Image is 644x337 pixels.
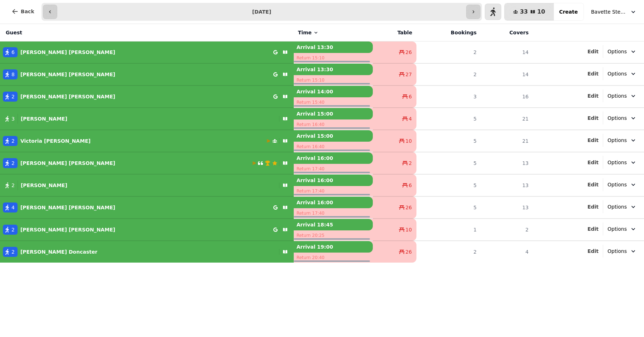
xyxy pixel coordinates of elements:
[294,142,373,152] p: Return 16:40
[587,225,599,233] button: Edit
[587,5,641,18] button: Bavette Steakhouse - [PERSON_NAME]
[587,70,599,77] button: Edit
[11,160,15,167] span: 2
[587,93,599,98] span: Edit
[409,160,412,167] span: 2
[11,248,15,255] span: 2
[587,71,599,76] span: Edit
[294,208,373,218] p: Return 17:40
[608,225,627,233] span: Options
[405,204,412,211] span: 26
[294,75,373,85] p: Return 15:10
[294,197,373,208] p: Arrival 16:00
[294,164,373,174] p: Return 17:40
[608,70,627,77] span: Options
[603,134,641,147] button: Options
[294,64,373,75] p: Arrival 13:30
[608,48,627,55] span: Options
[587,48,599,55] button: Edit
[603,223,641,235] button: Options
[608,137,627,144] span: Options
[591,8,627,15] span: Bavette Steakhouse - [PERSON_NAME]
[11,71,15,78] span: 8
[481,196,533,219] td: 13
[416,108,481,130] td: 5
[294,130,373,142] p: Arrival 15:00
[603,156,641,169] button: Options
[11,137,15,145] span: 2
[294,186,373,196] p: Return 17:40
[298,29,319,36] button: Time
[294,241,373,253] p: Arrival 19:00
[559,9,578,14] span: Create
[608,92,627,99] span: Options
[294,41,373,53] p: Arrival 13:30
[20,160,115,167] p: [PERSON_NAME] [PERSON_NAME]
[294,230,373,240] p: Return 20:25
[405,49,412,56] span: 26
[11,226,15,233] span: 2
[20,49,115,56] p: [PERSON_NAME] [PERSON_NAME]
[21,115,67,122] p: [PERSON_NAME]
[520,9,528,15] span: 33
[481,24,533,41] th: Covers
[294,152,373,164] p: Arrival 16:00
[20,248,97,255] p: [PERSON_NAME] Doncaster
[11,93,15,100] span: 2
[587,49,599,54] span: Edit
[587,249,599,254] span: Edit
[587,138,599,143] span: Edit
[416,130,481,152] td: 5
[481,86,533,108] td: 16
[11,49,15,56] span: 6
[603,89,641,102] button: Options
[587,159,599,166] button: Edit
[416,241,481,263] td: 2
[11,204,15,211] span: 4
[504,3,554,20] button: 3310
[416,174,481,196] td: 5
[294,175,373,186] p: Arrival 16:00
[587,114,599,122] button: Edit
[608,114,627,122] span: Options
[481,130,533,152] td: 21
[481,108,533,130] td: 21
[587,182,599,187] span: Edit
[603,67,641,80] button: Options
[481,152,533,174] td: 13
[6,3,40,20] button: Back
[481,174,533,196] td: 13
[20,71,115,78] p: [PERSON_NAME] [PERSON_NAME]
[416,24,481,41] th: Bookings
[405,137,412,145] span: 10
[603,178,641,191] button: Options
[416,41,481,64] td: 2
[409,182,412,189] span: 6
[608,203,627,210] span: Options
[481,241,533,263] td: 4
[20,226,115,233] p: [PERSON_NAME] [PERSON_NAME]
[294,86,373,97] p: Arrival 14:00
[21,9,34,14] span: Back
[603,45,641,58] button: Options
[294,97,373,107] p: Return 15:40
[294,253,373,263] p: Return 20:40
[416,152,481,174] td: 5
[587,248,599,255] button: Edit
[603,112,641,124] button: Options
[608,159,627,166] span: Options
[416,86,481,108] td: 3
[416,63,481,86] td: 2
[294,119,373,130] p: Return 16:40
[409,115,412,122] span: 4
[608,248,627,255] span: Options
[294,53,373,63] p: Return 15:10
[20,204,115,211] p: [PERSON_NAME] [PERSON_NAME]
[587,116,599,121] span: Edit
[587,226,599,231] span: Edit
[20,93,115,100] p: [PERSON_NAME] [PERSON_NAME]
[608,181,627,188] span: Options
[603,245,641,258] button: Options
[416,196,481,219] td: 5
[373,24,416,41] th: Table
